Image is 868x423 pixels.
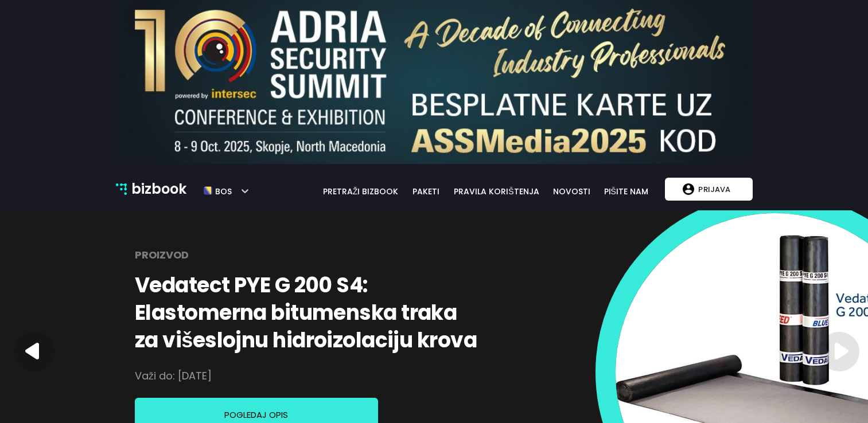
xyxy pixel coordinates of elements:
a: pretraži bizbook [316,185,406,198]
img: bos [204,182,212,201]
p: Važi do: [DATE] [135,365,212,387]
h2: Proizvod [135,244,189,267]
p: Prijava [694,178,734,200]
a: paketi [406,185,446,198]
img: account logo [683,183,694,195]
a: novosti [547,185,597,198]
p: bizbook [131,178,186,200]
a: bizbook [116,178,187,200]
h1: Vedatect PYE G 200 S4: Elastomerna bitumenska traka za višeslojnu hidroizolaciju krova i građevine [135,272,482,354]
a: pravila korištenja [446,185,546,198]
button: Prijava [665,178,752,201]
a: pišite nam [597,185,655,198]
img: bizbook [116,183,127,195]
h5: bos [212,182,232,197]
